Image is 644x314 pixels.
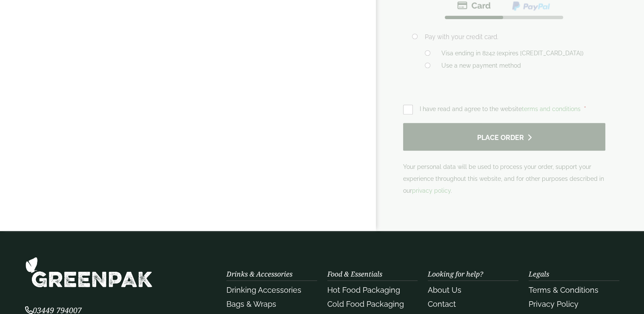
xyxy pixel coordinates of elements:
a: Bags & Wraps [226,300,276,308]
a: Privacy Policy [529,300,578,308]
a: Drinking Accessories [226,285,301,294]
a: Hot Food Packaging [327,285,400,294]
a: Terms & Conditions [529,285,598,294]
a: Cold Food Packaging [327,300,404,308]
a: About Us [428,285,461,294]
a: Contact [428,300,456,308]
img: GreenPak Supplies [25,257,153,288]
